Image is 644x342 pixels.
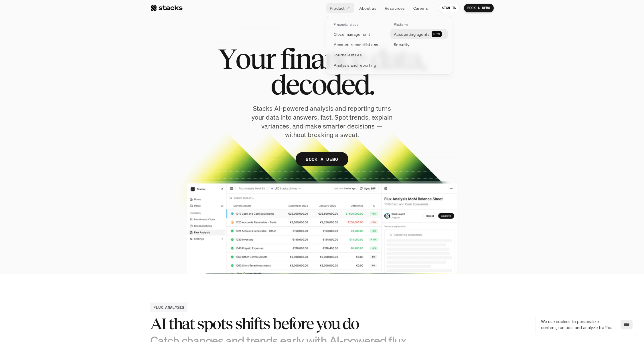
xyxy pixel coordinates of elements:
[410,3,432,13] a: Careers
[295,46,311,72] span: n
[250,104,394,139] p: Stacks AI-powered analysis and reporting turns your data into answers, fast. Spot trends, explain...
[438,4,460,12] a: SIGN IN
[390,39,448,50] a: Security
[334,62,376,68] p: Analysis and reporting
[394,23,408,27] p: Platform
[153,304,184,310] h2: FLUX ANALYSIS
[330,39,388,50] a: Account reconciliations
[434,32,440,36] h2: NEW
[311,72,326,97] span: o
[306,155,338,163] p: BOOK A DEMO
[381,3,408,13] a: Resources
[330,29,388,39] a: Close management
[280,46,289,72] span: f
[250,46,265,72] span: u
[334,23,358,27] p: Financial close
[270,72,285,97] span: d
[235,46,250,72] span: o
[334,52,362,58] p: Journal entries
[390,29,448,39] a: Accounting agentsNEW
[541,319,615,331] p: We use cookies to personalize content, run ads, and analyze traffic.
[324,46,339,72] span: n
[467,6,490,10] p: BOOK A DEMO
[334,31,370,37] p: Close management
[394,41,409,48] p: Security
[330,60,388,70] a: Analysis and reporting
[354,72,369,97] span: d
[299,72,311,97] span: c
[464,4,494,12] a: BOOK A DEMO
[285,72,299,97] span: e
[341,72,354,97] span: e
[369,72,374,97] span: .
[385,5,405,11] p: Resources
[289,46,295,72] span: i
[330,50,388,60] a: Journal entries
[150,315,408,333] h2: AI that spots shifts before you do
[394,31,430,37] p: Accounting agents
[334,41,378,48] p: Account reconciliations
[326,72,341,97] span: d
[330,5,345,11] p: Product
[311,46,324,72] span: a
[413,5,428,11] p: Careers
[68,109,93,113] a: Privacy Policy
[359,5,376,11] p: About us
[356,3,380,13] a: About us
[218,46,235,72] span: Y
[265,46,275,72] span: r
[296,152,348,166] a: BOOK A DEMO
[442,6,457,10] p: SIGN IN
